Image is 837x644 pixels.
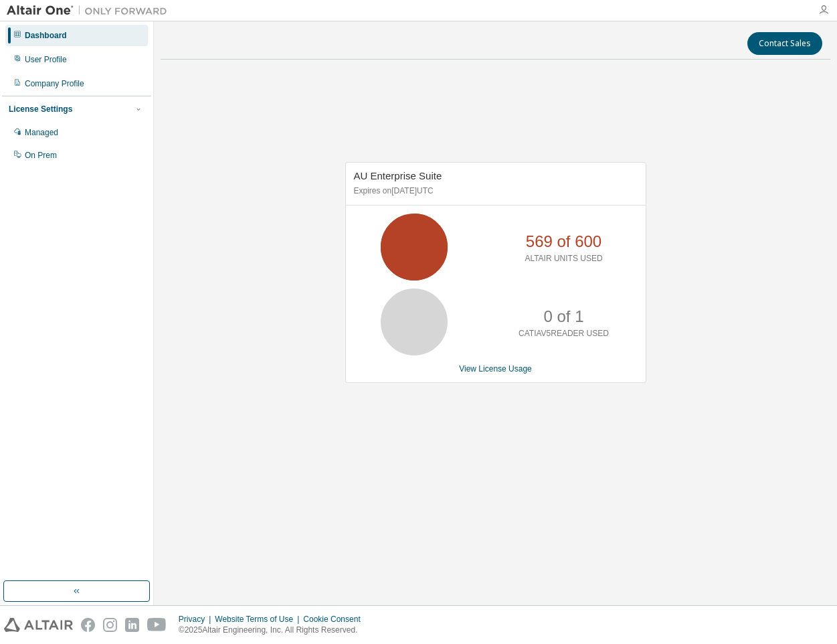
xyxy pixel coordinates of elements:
div: Dashboard [25,30,67,41]
div: User Profile [25,54,67,65]
div: On Prem [25,150,57,161]
img: instagram.svg [103,618,117,632]
div: Company Profile [25,78,84,89]
div: Privacy [179,614,215,625]
img: linkedin.svg [125,618,139,632]
span: AU Enterprise Suite [354,170,442,181]
p: 569 of 600 [526,230,601,253]
p: ALTAIR UNITS USED [525,253,602,264]
img: Altair One [7,4,174,17]
div: License Settings [9,104,72,114]
button: Contact Sales [747,32,822,55]
img: youtube.svg [147,618,167,632]
a: View License Usage [459,364,532,374]
img: facebook.svg [81,618,95,632]
p: © 2025 Altair Engineering, Inc. All Rights Reserved. [179,625,369,636]
p: 0 of 1 [543,305,583,328]
div: Website Terms of Use [215,614,303,625]
p: CATIAV5READER USED [519,328,609,339]
div: Cookie Consent [303,614,368,625]
img: altair_logo.svg [4,618,73,632]
p: Expires on [DATE] UTC [354,185,634,197]
div: Managed [25,127,58,138]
